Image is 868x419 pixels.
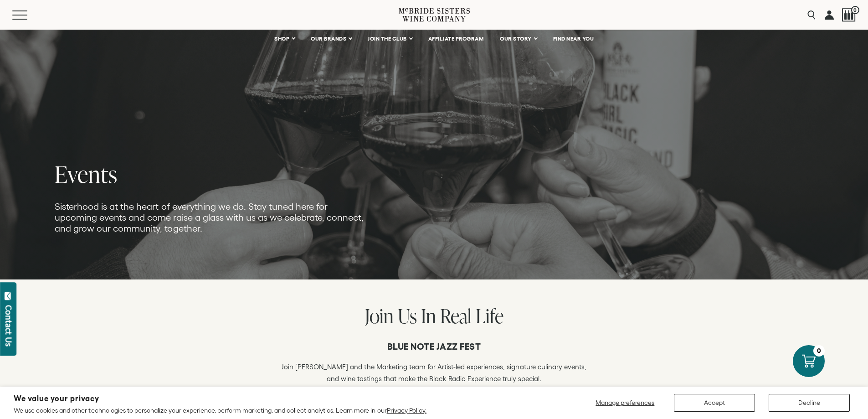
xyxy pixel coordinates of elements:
[55,158,118,190] span: Events
[440,302,472,329] span: Real
[311,36,346,42] span: OUR BRANDS
[851,6,859,14] span: 0
[365,302,394,329] span: Join
[268,30,300,48] a: SHOP
[553,36,594,42] span: FIND NEAR YOU
[769,394,850,412] button: Decline
[277,361,591,385] p: Join [PERSON_NAME] and the Marketing team for Artist-led experiences, signature culinary events, ...
[494,30,543,48] a: OUR STORY
[14,406,426,414] p: We use cookies and other technologies to personalize your experience, perform marketing, and coll...
[387,407,426,414] a: Privacy Policy.
[14,395,426,403] h2: We value your privacy
[4,305,13,347] div: Contact Us
[500,36,532,42] span: OUR STORY
[476,302,503,329] span: Life
[813,345,825,357] div: 0
[368,36,407,42] span: JOIN THE CLUB
[362,30,418,48] a: JOIN THE CLUB
[55,201,368,234] p: Sisterhood is at the heart of everything we do. Stay tuned here for upcoming events and come rais...
[674,394,755,412] button: Accept
[590,394,660,412] button: Manage preferences
[596,399,654,406] span: Manage preferences
[421,302,436,329] span: In
[547,30,600,48] a: FIND NEAR YOU
[422,30,490,48] a: AFFILIATE PROGRAM
[398,302,417,329] span: Us
[274,36,290,42] span: SHOP
[12,10,45,20] button: Mobile Menu Trigger
[305,30,357,48] a: OUR BRANDS
[277,341,591,352] h6: Blue Note Jazz Fest
[428,36,484,42] span: AFFILIATE PROGRAM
